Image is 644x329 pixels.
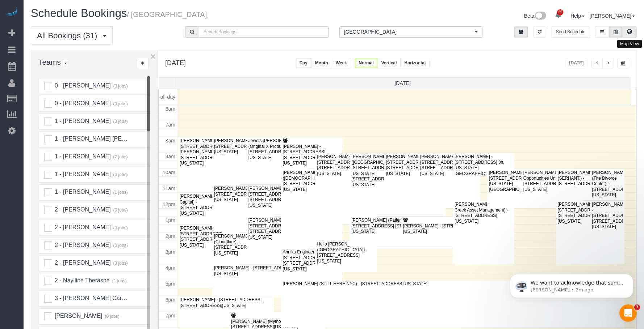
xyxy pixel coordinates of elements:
[166,297,175,303] span: 6pm
[54,313,102,319] span: [PERSON_NAME]
[351,218,444,234] div: [PERSON_NAME] (Patients & Purpose) - [STREET_ADDRESS] [STREET_ADDRESS][US_STATE]
[355,58,377,68] button: Normal
[111,278,127,283] small: (1 jobs)
[591,170,623,198] div: [PERSON_NAME] (The Divorce Center) - [STREET_ADDRESS][US_STATE]
[317,242,375,264] div: Hello [PERSON_NAME] ([GEOGRAPHIC_DATA]) - [STREET_ADDRESS][US_STATE]
[54,171,110,177] span: 1 - [PERSON_NAME]
[31,7,127,20] span: Schedule Bookings
[163,201,175,207] span: 12pm
[344,28,473,35] span: [GEOGRAPHIC_DATA]
[127,10,207,18] small: / [GEOGRAPHIC_DATA]
[617,40,642,48] div: Map View
[551,7,565,23] a: 25
[4,7,19,17] img: Automaid Logo
[557,202,616,224] div: [PERSON_NAME] - [STREET_ADDRESS] [STREET_ADDRESS][US_STATE]
[150,52,156,61] button: ×
[165,58,186,67] h2: [DATE]
[54,136,160,142] span: 1 - [PERSON_NAME] [PERSON_NAME]
[317,154,375,176] div: [PERSON_NAME] - [STREET_ADDRESS] [STREET_ADDRESS][US_STATE]
[54,189,110,195] span: 1 - [PERSON_NAME]
[385,154,444,176] div: [PERSON_NAME] - [STREET_ADDRESS] [STREET_ADDRESS][US_STATE]
[214,265,341,277] div: [PERSON_NAME] - [STREET_ADDRESS] [STREET_ADDRESS][US_STATE]
[557,170,616,187] div: [PERSON_NAME] (SERHANT.) - [STREET_ADDRESS]
[54,118,110,124] span: 1 - [PERSON_NAME]
[166,217,175,223] span: 1pm
[283,281,623,287] div: [PERSON_NAME] (STILL HERE NYC) - [STREET_ADDRESS][US_STATE]
[179,194,238,216] div: [PERSON_NAME] (Space Capital) - [STREET_ADDRESS][US_STATE]
[332,58,351,68] button: Week
[400,58,430,68] button: Horizontal
[54,153,110,159] span: 1 - [PERSON_NAME]
[112,190,128,195] small: (1 jobs)
[54,82,110,89] span: 0 - [PERSON_NAME]
[296,58,311,68] button: Day
[166,122,175,128] span: 7am
[54,277,109,283] span: 2 - Nayiline Therasne
[166,265,175,271] span: 4pm
[163,170,175,175] span: 10am
[54,260,110,266] span: 2 - [PERSON_NAME]
[112,172,128,177] small: (0 jobs)
[163,185,175,191] span: 11am
[112,208,128,213] small: (0 jobs)
[565,58,588,68] button: [DATE]
[31,26,113,45] button: All Bookings (31)
[160,94,175,100] span: all-day
[570,13,585,19] a: Help
[524,13,547,19] a: Beta
[339,26,483,38] ol: All Locations
[112,243,128,248] small: (0 jobs)
[166,138,175,144] span: 8am
[179,226,238,248] div: [PERSON_NAME] - [STREET_ADDRESS] [STREET_ADDRESS][US_STATE]
[54,206,110,213] span: 2 - [PERSON_NAME]
[112,225,128,230] small: (0 jobs)
[104,314,120,319] small: (0 jobs)
[339,26,483,38] button: [GEOGRAPHIC_DATA]
[420,154,478,176] div: [PERSON_NAME] - [STREET_ADDRESS] [STREET_ADDRESS][US_STATE]
[141,61,144,65] i: Sort Teams
[166,233,175,239] span: 2pm
[54,242,110,248] span: 2 - [PERSON_NAME]
[166,249,175,255] span: 3pm
[311,58,332,68] button: Month
[557,9,563,15] span: 25
[619,304,637,322] iframe: Intercom live chat
[214,234,272,256] div: [PERSON_NAME] (Cloudflare) - [STREET_ADDRESS][US_STATE]
[166,313,175,319] span: 7pm
[214,186,272,202] div: [PERSON_NAME] - [STREET_ADDRESS][US_STATE]
[454,202,513,224] div: [PERSON_NAME] (Owl Creek Asset Management) - [STREET_ADDRESS][US_STATE]
[54,100,110,106] span: 0 - [PERSON_NAME]
[551,26,590,38] button: Send Schedule
[112,84,128,89] small: (0 jobs)
[377,58,401,68] button: Vertical
[54,295,183,301] span: 3 - [PERSON_NAME] Carolina [PERSON_NAME]
[214,138,272,155] div: [PERSON_NAME] - [STREET_ADDRESS][US_STATE]
[179,297,272,308] div: [PERSON_NAME] - [STREET_ADDRESS] [STREET_ADDRESS][US_STATE]
[634,304,640,310] span: 7
[248,186,307,208] div: [PERSON_NAME] - [STREET_ADDRESS] [STREET_ADDRESS][US_STATE]
[523,170,582,192] div: [PERSON_NAME] (Housing Opportunities Unlimited) - [STREET_ADDRESS][US_STATE]
[112,154,128,159] small: (2 jobs)
[37,31,101,40] span: All Bookings (31)
[38,58,61,66] span: Teams
[199,26,329,38] input: Search Bookings..
[166,106,175,112] span: 6am
[591,202,623,230] div: [PERSON_NAME] - [STREET_ADDRESS] [STREET_ADDRESS][US_STATE]
[590,13,635,19] a: [PERSON_NAME]
[351,154,410,188] div: [PERSON_NAME] ([GEOGRAPHIC_DATA]) - [STREET_ADDRESS][US_STATE] [STREET_ADDRESS][US_STATE]
[112,101,128,106] small: (0 jobs)
[248,218,307,240] div: [PERSON_NAME] - [STREET_ADDRESS] [STREET_ADDRESS][US_STATE]
[283,144,341,166] div: [PERSON_NAME] - [STREET_ADDRESS] [STREET_ADDRESS][US_STATE]
[283,249,341,272] div: Annika Engineer - [STREET_ADDRESS] [STREET_ADDRESS][US_STATE]
[499,259,644,309] iframe: Intercom notifications message
[112,261,128,266] small: (0 jobs)
[489,170,547,192] div: [PERSON_NAME] - [STREET_ADDRESS] 3d, [US_STATE][GEOGRAPHIC_DATA]
[394,80,410,86] span: [DATE]
[166,154,175,159] span: 9am
[403,223,496,235] div: [PERSON_NAME] - [STREET_ADDRESS][US_STATE]
[283,170,341,192] div: [PERSON_NAME] ([DEMOGRAPHIC_DATA]) - [STREET_ADDRESS][US_STATE]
